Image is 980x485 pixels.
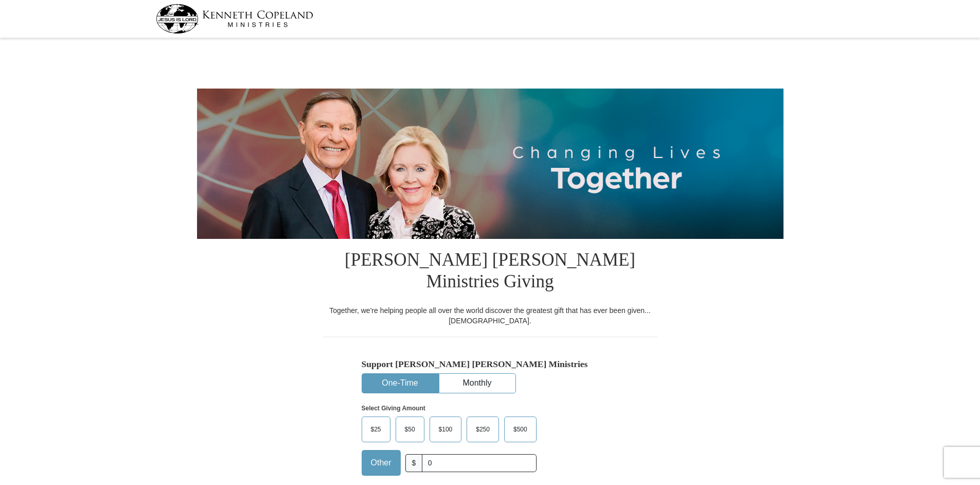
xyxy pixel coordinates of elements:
div: Together, we're helping people all over the world discover the greatest gift that has ever been g... [323,305,657,326]
strong: Select Giving Amount [362,405,425,412]
span: $250 [471,422,495,437]
h5: Support [PERSON_NAME] [PERSON_NAME] Ministries [362,359,619,370]
span: Other [366,455,397,471]
img: kcm-header-logo.svg [156,4,313,33]
input: Other Amount [422,454,536,472]
span: $ [405,454,423,472]
button: Monthly [439,374,515,393]
span: $500 [508,422,532,437]
span: $50 [400,422,420,437]
span: $25 [366,422,386,437]
h1: [PERSON_NAME] [PERSON_NAME] Ministries Giving [323,239,657,305]
span: $100 [434,422,458,437]
button: One-Time [362,374,438,393]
